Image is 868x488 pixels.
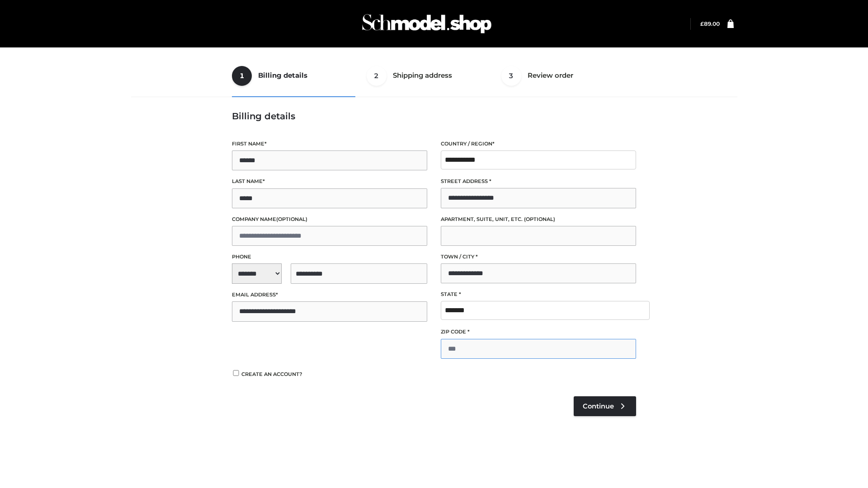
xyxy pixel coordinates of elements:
bdi: 89.00 [700,20,720,27]
a: £89.00 [700,20,720,27]
label: ZIP Code [441,328,636,336]
label: Company name [232,215,427,224]
span: (optional) [276,216,307,222]
span: £ [700,20,704,27]
label: First name [232,140,427,148]
label: Town / City [441,253,636,261]
a: Continue [574,396,636,416]
input: Create an account? [232,370,240,376]
span: Continue [583,402,614,410]
label: Phone [232,253,427,261]
span: Create an account? [241,371,302,377]
label: Email address [232,291,427,299]
label: Apartment, suite, unit, etc. [441,215,636,224]
label: Last name [232,177,427,186]
label: State [441,290,636,299]
h3: Billing details [232,111,636,122]
img: Schmodel Admin 964 [359,6,495,42]
span: (optional) [524,216,555,222]
label: Country / Region [441,140,636,148]
label: Street address [441,177,636,186]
